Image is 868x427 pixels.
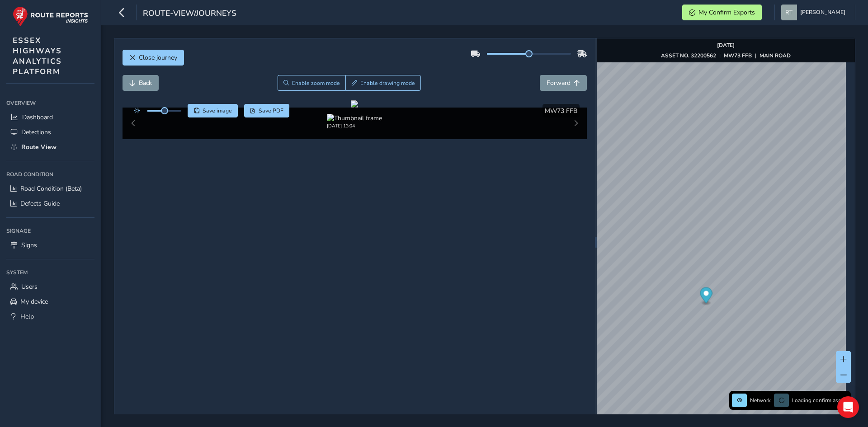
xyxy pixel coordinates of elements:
[292,80,340,87] span: Enable zoom mode
[21,241,37,249] span: Signs
[724,52,752,59] strong: MW73 FFB
[278,75,346,91] button: Zoom
[123,75,159,91] button: Back
[203,107,232,114] span: Save image
[6,140,94,155] a: Route View
[759,52,791,59] strong: MAIN ROAD
[143,8,236,20] span: route-view/journeys
[661,52,791,59] div: | |
[750,397,771,404] span: Network
[661,52,716,59] strong: ASSET NO. 32200562
[700,287,712,306] div: Map marker
[547,79,571,87] span: Forward
[717,42,735,49] strong: [DATE]
[6,279,94,294] a: Users
[327,122,382,129] div: [DATE] 13:04
[6,110,94,125] a: Dashboard
[20,297,48,306] span: My device
[6,294,94,309] a: My device
[6,96,94,110] div: Overview
[139,79,152,87] span: Back
[781,5,797,20] img: diamond-layout
[20,184,82,193] span: Road Condition (Beta)
[837,396,859,418] div: Open Intercom Messenger
[20,312,34,321] span: Help
[360,80,415,87] span: Enable drawing mode
[6,168,94,181] div: Road Condition
[188,104,238,117] button: Save
[13,6,88,27] img: rr logo
[792,397,848,404] span: Loading confirm assets
[21,282,38,291] span: Users
[21,143,57,151] span: Route View
[139,53,177,62] span: Close journey
[698,8,755,17] span: My Confirm Exports
[123,50,184,66] button: Close journey
[800,5,845,20] span: [PERSON_NAME]
[6,196,94,211] a: Defects Guide
[6,238,94,253] a: Signs
[6,309,94,324] a: Help
[327,114,382,122] img: Thumbnail frame
[13,35,62,77] span: ESSEX HIGHWAYS ANALYTICS PLATFORM
[6,224,94,238] div: Signage
[6,125,94,140] a: Detections
[259,107,283,114] span: Save PDF
[345,75,421,91] button: Draw
[22,113,53,122] span: Dashboard
[244,104,290,117] button: PDF
[21,128,51,136] span: Detections
[6,266,94,279] div: System
[781,5,849,20] button: [PERSON_NAME]
[20,199,60,208] span: Defects Guide
[6,181,94,196] a: Road Condition (Beta)
[682,5,762,20] button: My Confirm Exports
[540,75,587,91] button: Forward
[545,107,577,115] span: MW73 FFB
